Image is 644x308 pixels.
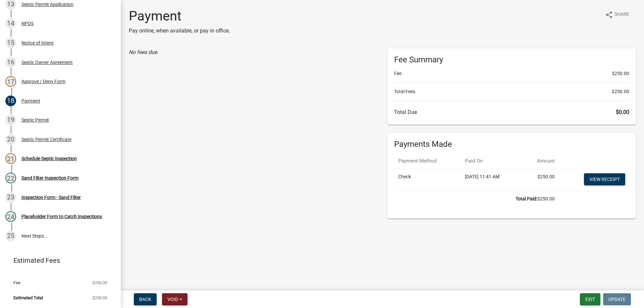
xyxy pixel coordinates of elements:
[605,11,613,19] i: share
[21,79,65,84] div: Approve / Deny Form
[21,214,102,219] div: Placeholder Form to Catch Inspections
[21,21,34,26] div: NPDS
[21,195,81,200] div: Inspection Form - Sand Filter
[394,55,629,65] h6: Fee Summary
[21,156,77,161] div: Schedule Septic Inspection
[394,169,461,191] td: Check
[21,99,40,103] div: Payment
[5,173,16,183] div: 22
[13,281,20,285] span: Fee
[5,96,16,106] div: 18
[21,176,78,180] div: Sand Filter Inspection Form
[5,57,16,68] div: 16
[5,76,16,87] div: 17
[21,137,71,142] div: Septic Permit Certificate
[5,115,16,125] div: 19
[162,293,187,305] button: Void
[612,70,629,77] span: $250.00
[21,60,73,65] div: Septic Owner Agreement
[21,41,54,45] div: Notice of Intent
[394,109,629,115] h6: Total Due
[5,38,16,48] div: 15
[129,27,230,35] p: Pay online, when available, or pay in office.
[600,8,635,21] button: shareShare
[608,297,626,302] span: Update
[584,173,625,185] a: View receipt
[394,88,629,95] li: Total Fees
[5,192,16,203] div: 23
[394,139,629,149] h6: Payments Made
[616,109,629,115] span: $0.00
[5,153,16,164] div: 21
[167,297,178,302] span: Void
[5,211,16,222] div: 24
[603,293,631,305] button: Update
[139,297,151,302] span: Back
[461,169,522,191] td: [DATE] 11:41 AM
[516,196,537,201] b: Total Paid:
[129,49,158,55] i: No fees due.
[92,281,107,285] span: $250.00
[21,118,49,122] div: Septic Permit
[522,169,559,191] td: $250.00
[614,11,629,19] span: Share
[134,293,157,305] button: Back
[394,191,559,206] td: $250.00
[5,254,110,267] a: Estimated Fees
[580,293,600,305] button: Exit
[461,153,522,169] th: Paid On
[92,296,107,300] span: $250.00
[394,70,629,77] li: Fee
[5,18,16,29] div: 14
[21,2,73,7] div: Septic Permit Application
[612,88,629,95] span: $250.00
[394,153,461,169] th: Payment Method
[129,8,230,24] h1: Payment
[5,134,16,145] div: 20
[522,153,559,169] th: Amount
[5,231,16,241] div: 25
[13,296,43,300] span: Estimated Total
